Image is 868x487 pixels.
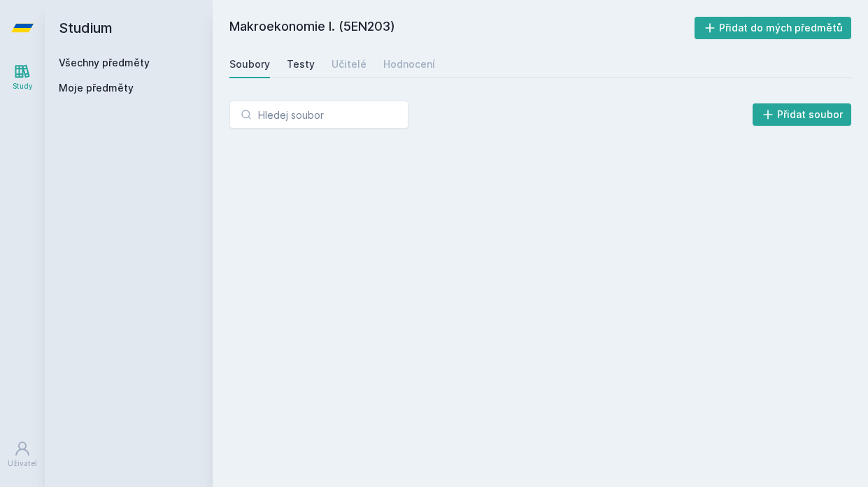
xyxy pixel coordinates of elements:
[383,50,435,78] a: Hodnocení
[383,57,435,71] div: Hodnocení
[332,57,367,71] div: Učitelé
[13,81,33,92] div: Study
[229,101,408,129] input: Hledej soubor
[287,57,315,71] div: Testy
[229,57,270,71] div: Soubory
[229,17,695,39] h2: Makroekonomie I. (5EN203)
[229,50,270,78] a: Soubory
[3,433,42,476] a: Uživatel
[287,50,315,78] a: Testy
[695,17,852,39] button: Přidat do mých předmětů
[8,458,37,469] div: Uživatel
[3,56,42,99] a: Study
[753,103,852,126] button: Přidat soubor
[59,57,150,68] a: Všechny předměty
[59,81,134,95] span: Moje předměty
[332,50,367,78] a: Učitelé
